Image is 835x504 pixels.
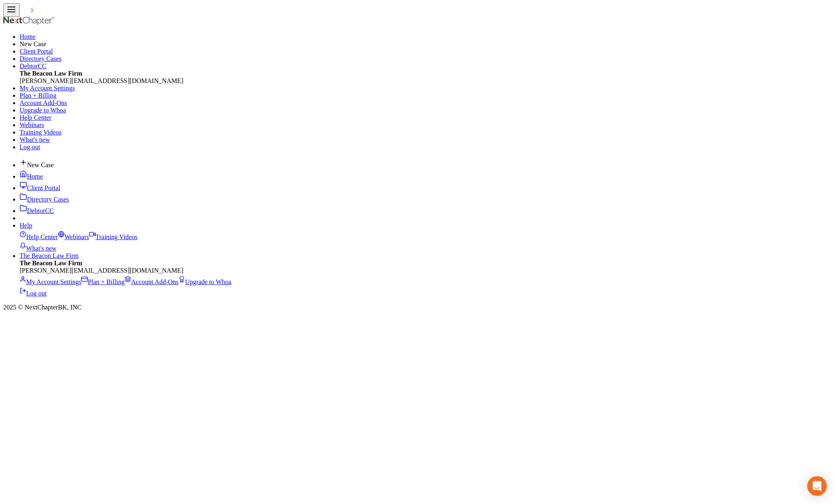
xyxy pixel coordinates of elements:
a: Account Add-Ons [125,278,179,285]
a: Home [20,173,43,180]
div: 2025 © NextChapterBK, INC [3,304,832,311]
strong: The Beacon Law Firm [20,70,82,77]
img: NextChapter [20,6,72,14]
a: Directory Cases [20,196,69,203]
a: Webinars [58,233,89,240]
a: What's new [20,245,56,252]
a: Home [20,33,36,40]
div: The Beacon Law Firm [20,260,832,297]
a: Training Videos [89,233,138,240]
img: NextChapter [3,17,56,25]
a: Webinars [20,121,44,128]
a: My Account Settings [20,278,81,285]
a: Log out [20,290,47,297]
a: Help Center [20,114,51,121]
a: Client Portal [20,48,53,55]
a: What's new [20,136,50,143]
div: Open Intercom Messenger [807,476,827,496]
a: DebtorCC [20,63,47,69]
a: Account Add-Ons [20,99,67,106]
a: Directory Cases [20,55,62,62]
a: The Beacon Law Firm [20,252,78,259]
a: Client Portal [20,184,60,191]
strong: The Beacon Law Firm [20,260,82,267]
a: Upgrade to Whoa [179,278,231,285]
a: Help Center [20,233,58,240]
span: [PERSON_NAME][EMAIL_ADDRESS][DOMAIN_NAME] [20,77,183,84]
a: Training Videos [20,129,62,136]
span: [PERSON_NAME][EMAIL_ADDRESS][DOMAIN_NAME] [20,267,183,274]
a: Upgrade to Whoa [20,107,66,114]
a: Plan + Billing [81,278,125,285]
div: Help [20,229,832,252]
a: My Account Settings [20,85,75,92]
new-legal-case-button: New Case [20,40,46,47]
a: Help [20,222,32,229]
a: Log out [20,143,40,150]
a: Plan + Billing [20,92,56,99]
new-legal-case-button: New Case [20,161,54,168]
a: DebtorCC [20,207,54,214]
